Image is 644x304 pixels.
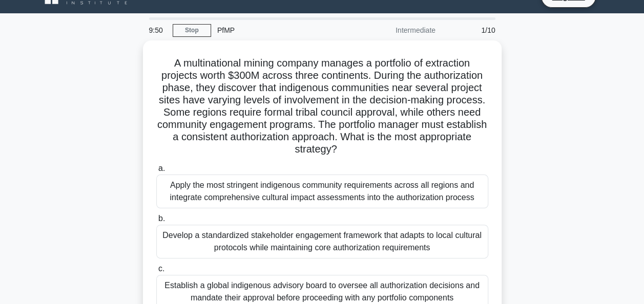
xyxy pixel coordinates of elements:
a: Stop [173,24,211,37]
div: Intermediate [352,20,442,40]
div: 1/10 [442,20,502,40]
span: a. [158,164,165,172]
span: c. [158,264,164,273]
span: b. [158,214,165,223]
div: Develop a standardized stakeholder engagement framework that adapts to local cultural protocols w... [156,225,488,258]
div: Apply the most stringent indigenous community requirements across all regions and integrate compr... [156,175,488,208]
div: PfMP [211,20,352,40]
div: 9:50 [143,20,173,40]
h5: A multinational mining company manages a portfolio of extraction projects worth $300M across thre... [155,57,489,156]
